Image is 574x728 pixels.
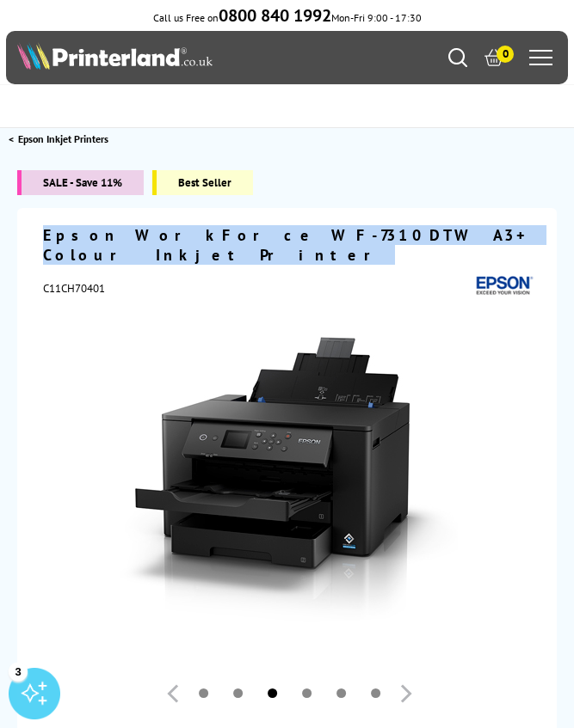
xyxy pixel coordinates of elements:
span: SALE - Save 11% [17,170,144,195]
a: Epson Inkjet Printers [18,130,113,148]
span: 0 [497,46,514,63]
span: Best Seller [152,170,253,195]
a: Search [448,48,467,67]
span: C11CH70401 [43,281,105,296]
a: Printerland Logo [17,42,287,73]
img: Printerland Logo [17,42,213,70]
div: 3 [9,662,28,681]
span: Epson Inkjet Printers [18,130,108,148]
img: Epson [471,273,535,299]
a: 0800 840 1992 [219,11,331,24]
b: 0800 840 1992 [219,4,331,27]
h1: Epson WorkForce WF-7310DTW A3+ Colour Inkjet Printer [43,225,535,265]
img: Epson WorkForce WF-7310DTW Thumbnail [120,311,458,648]
a: 0 [485,48,503,67]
